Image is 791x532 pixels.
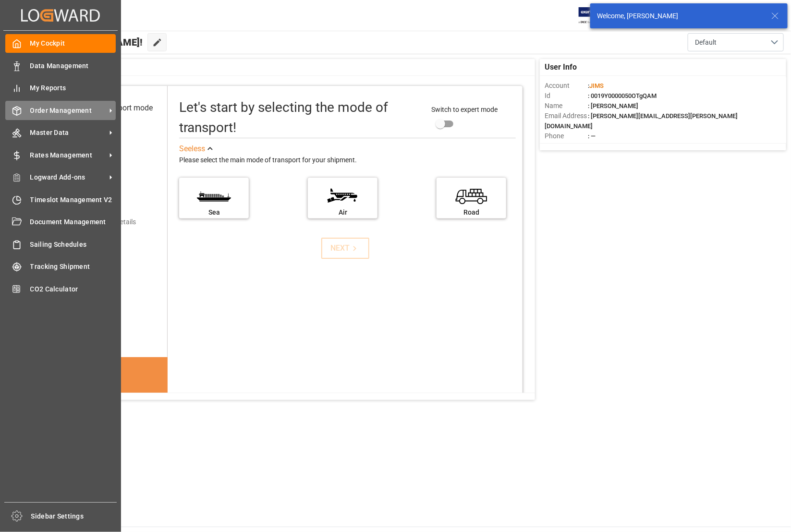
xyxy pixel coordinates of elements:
span: Name [545,101,588,111]
span: Document Management [30,217,116,227]
span: JIMS [589,82,604,89]
span: : [588,82,604,89]
div: See less [179,143,205,155]
span: CO2 Calculator [30,284,116,294]
span: Tracking Shipment [30,262,116,272]
span: : Shipper [588,143,612,150]
div: Let's start by selecting the mode of transport! [179,97,422,138]
a: Sailing Schedules [5,235,116,254]
div: Air [313,207,373,218]
a: My Reports [5,79,116,97]
div: Sea [184,207,244,218]
span: : 0019Y0000050OTgQAM [588,92,657,99]
button: open menu [688,33,784,51]
span: Id [545,91,588,101]
span: Logward Add-ons [30,172,106,182]
span: Account Type [545,141,588,151]
div: NEXT [330,242,360,254]
span: My Cockpit [30,38,116,48]
a: My Cockpit [5,34,116,53]
span: Account [545,81,588,91]
div: Road [441,207,501,218]
span: Switch to expert mode [431,106,498,113]
span: Timeslot Management V2 [30,195,116,205]
span: Default [695,37,717,48]
span: Rates Management [30,150,106,160]
button: NEXT [321,238,369,259]
a: Document Management [5,213,116,231]
span: User Info [545,61,577,73]
span: : — [588,133,596,140]
a: CO2 Calculator [5,279,116,298]
div: Select transport mode [78,102,153,114]
span: Sailing Schedules [30,240,116,250]
a: Timeslot Management V2 [5,190,116,209]
span: Master Data [30,128,106,138]
div: Please select the main mode of transport for your shipment. [179,155,516,166]
span: Sidebar Settings [31,511,117,521]
span: My Reports [30,83,116,93]
img: Exertis%20JAM%20-%20Email%20Logo.jpg_1722504956.jpg [579,7,612,24]
span: Email Address [545,111,588,121]
a: Tracking Shipment [5,257,116,276]
a: Data Management [5,56,116,75]
span: Data Management [30,61,116,71]
span: : [PERSON_NAME][EMAIL_ADDRESS][PERSON_NAME][DOMAIN_NAME] [545,112,738,130]
span: Phone [545,131,588,141]
div: Welcome, [PERSON_NAME] [597,11,762,21]
span: : [PERSON_NAME] [588,102,638,109]
span: Order Management [30,106,106,116]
